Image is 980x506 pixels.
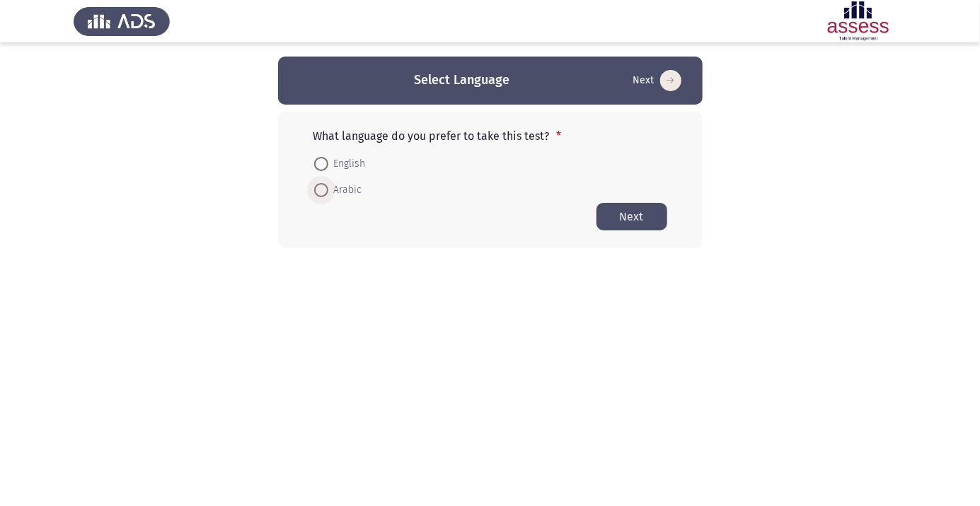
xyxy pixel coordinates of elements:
[629,69,686,92] button: Start assessment
[328,182,362,199] span: Arabic
[313,129,667,143] p: What language do you prefer to take this test?
[328,155,366,172] span: English
[810,1,906,41] img: Assessment logo of Development Assessment R1 (EN/AR)
[596,203,667,230] button: Start assessment
[74,1,170,41] img: Assess Talent Management logo
[414,71,509,89] h3: Select Language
